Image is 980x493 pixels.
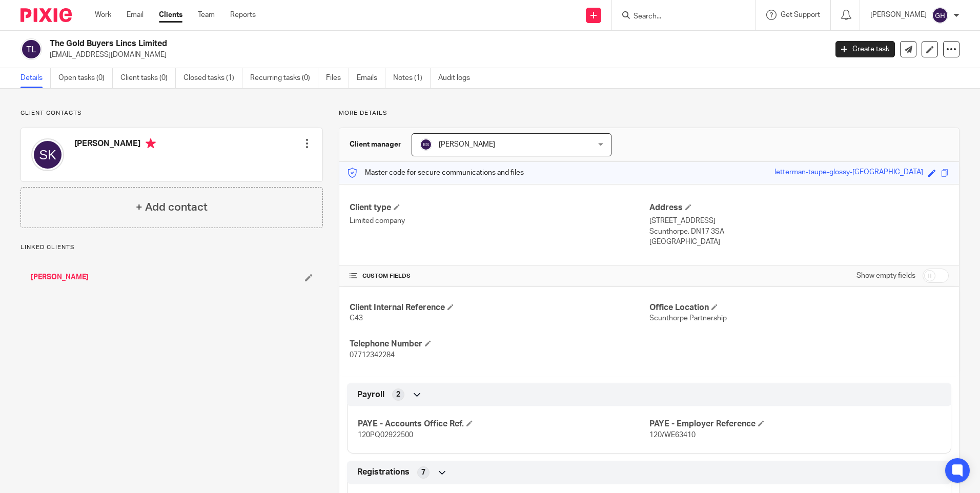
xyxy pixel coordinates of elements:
[31,272,89,282] a: [PERSON_NAME]
[649,302,949,313] h4: Office Location
[95,10,111,20] a: Work
[326,68,349,88] a: Files
[347,168,524,178] p: Master code for secure communications and files
[439,141,495,148] span: [PERSON_NAME]
[781,11,820,18] span: Get Support
[339,109,959,117] p: More details
[649,216,949,226] p: [STREET_ADDRESS]
[357,68,385,88] a: Emails
[250,68,318,88] a: Recurring tasks (0)
[136,199,208,215] h4: + Add contact
[21,38,42,60] img: svg%3E
[127,10,144,20] a: Email
[870,10,927,20] p: [PERSON_NAME]
[50,50,820,60] p: [EMAIL_ADDRESS][DOMAIN_NAME]
[774,167,923,179] div: letterman-taupe-glossy-[GEOGRAPHIC_DATA]
[350,139,401,150] h3: Client manager
[31,138,64,171] img: svg%3E
[159,10,182,20] a: Clients
[357,467,410,478] span: Registrations
[835,41,895,57] a: Create task
[198,10,215,20] a: Team
[74,138,156,151] h4: [PERSON_NAME]
[357,389,384,400] span: Payroll
[350,352,395,359] span: 07712342284
[649,432,696,439] span: 120/WE63410
[649,237,949,247] p: [GEOGRAPHIC_DATA]
[350,272,649,280] h4: CUSTOM FIELDS
[21,68,51,88] a: Details
[50,38,666,49] h2: The Gold Buyers Lincs Limited
[230,10,256,20] a: Reports
[183,68,242,88] a: Closed tasks (1)
[146,138,156,149] i: Primary
[350,216,649,226] p: Limited company
[58,68,113,88] a: Open tasks (0)
[21,109,323,117] p: Client contacts
[393,68,431,88] a: Notes (1)
[358,419,649,429] h4: PAYE - Accounts Office Ref.
[350,315,363,322] span: G43
[350,339,649,350] h4: Telephone Number
[438,68,478,88] a: Audit logs
[358,432,413,439] span: 120PQ02922500
[632,12,725,22] input: Search
[21,243,323,252] p: Linked clients
[350,302,649,313] h4: Client Internal Reference
[932,7,948,24] img: svg%3E
[856,271,915,281] label: Show empty fields
[396,389,400,400] span: 2
[21,8,72,22] img: Pixie
[350,202,649,213] h4: Client type
[649,419,941,429] h4: PAYE - Employer Reference
[649,227,949,237] p: Scunthorpe, DN17 3SA
[120,68,176,88] a: Client tasks (0)
[421,467,425,478] span: 7
[649,202,949,213] h4: Address
[420,138,432,151] img: svg%3E
[649,315,727,322] span: Scunthorpe Partnership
